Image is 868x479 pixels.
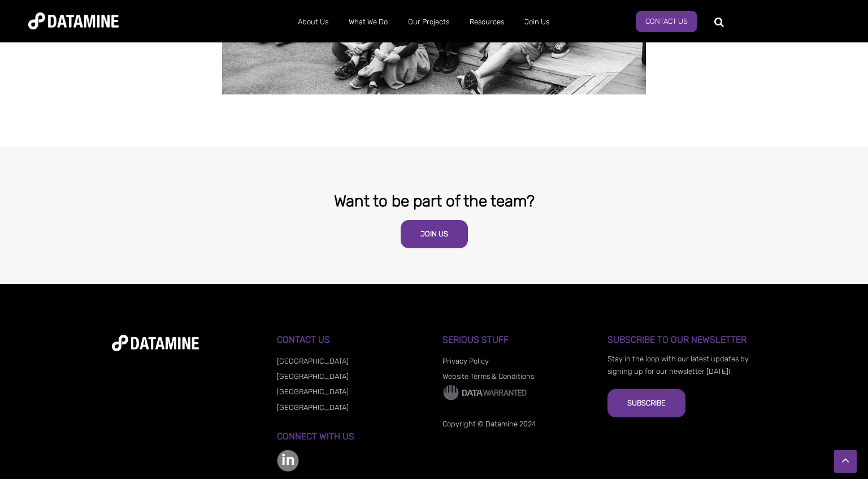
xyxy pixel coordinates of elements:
[277,372,349,381] a: [GEOGRAPHIC_DATA]
[288,7,338,37] a: About Us
[442,418,591,430] p: Copyright © Datamine 2024
[277,431,426,442] h3: Connect with us
[334,192,535,210] span: Want to be part of the team?
[459,7,514,37] a: Resources
[442,357,489,365] a: Privacy Policy
[338,7,398,37] a: What We Do
[442,372,534,381] a: Website Terms & Conditions
[398,7,459,37] a: Our Projects
[607,335,756,345] h3: Subscribe to our Newsletter
[112,335,199,351] img: datamine-logo-white
[277,450,299,472] img: linkedin-color
[636,11,697,32] a: Contact Us
[401,220,468,248] a: Join Us
[277,357,349,365] a: [GEOGRAPHIC_DATA]
[442,384,527,401] img: Data Warranted Logo
[607,389,685,417] button: Subscribe
[277,403,349,412] a: [GEOGRAPHIC_DATA]
[607,353,756,378] p: Stay in the loop with our latest updates by signing up for our newsletter [DATE]!
[277,335,426,345] h3: Contact Us
[277,387,349,396] a: [GEOGRAPHIC_DATA]
[442,335,591,345] h3: Serious Stuff
[28,12,119,29] img: Datamine
[514,7,559,37] a: Join Us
